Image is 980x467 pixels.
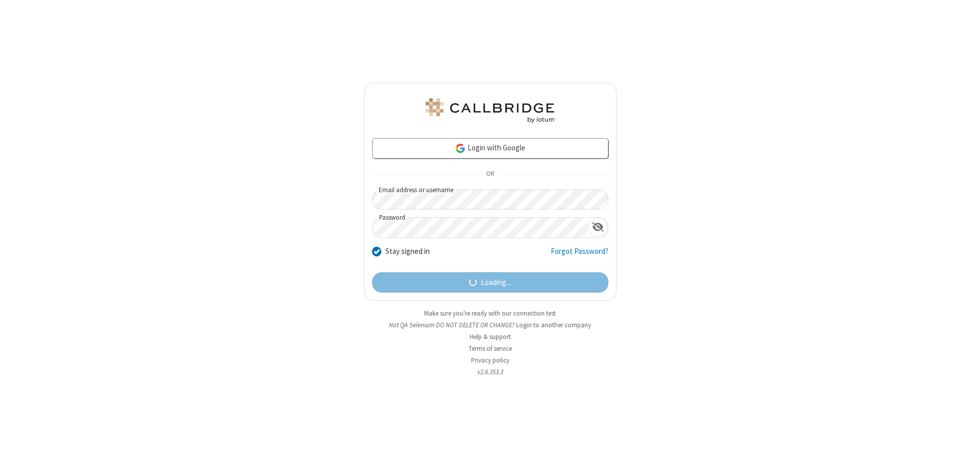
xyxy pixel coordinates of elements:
div: Show password [588,218,608,237]
li: v2.6.353.3 [364,367,617,377]
button: Loading... [372,272,608,293]
a: Forgot Password? [551,246,608,265]
span: OR [482,167,498,181]
a: Make sure you're ready with our connection test [424,309,556,318]
a: Help & support [470,332,511,341]
li: Not QA Selenium DO NOT DELETE OR CHANGE? [364,320,617,330]
input: Email address or username [372,190,608,210]
a: Login with Google [372,138,608,159]
img: QA Selenium DO NOT DELETE OR CHANGE [424,98,556,123]
input: Password [373,218,588,238]
a: Terms of service [469,344,512,353]
span: Loading... [481,277,511,289]
a: Privacy policy [471,356,509,365]
label: Stay signed in [385,246,430,257]
iframe: Chat [954,440,972,460]
img: google-icon.png [455,143,466,154]
button: Login to another company [516,320,591,330]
